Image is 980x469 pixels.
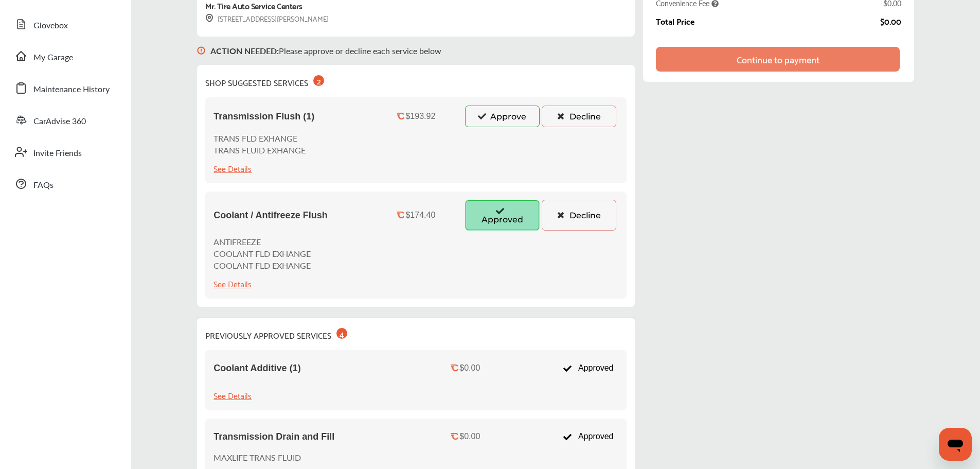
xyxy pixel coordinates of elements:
div: Total Price [656,16,694,26]
a: Invite Friends [9,138,121,165]
span: Invite Friends [33,147,82,160]
span: Transmission Drain and Fill [213,431,334,442]
span: Coolant / Antifreeze Flush [213,210,327,221]
div: $0.00 [880,16,901,26]
button: Approve [465,106,540,127]
iframe: Button to launch messaging window [939,428,972,461]
div: [STREET_ADDRESS][PERSON_NAME] [205,12,329,24]
div: Approved [557,427,618,446]
button: Decline [542,106,616,127]
img: svg+xml;base64,PHN2ZyB3aWR0aD0iMTYiIGhlaWdodD0iMTciIHZpZXdCb3g9IjAgMCAxNiAxNyIgZmlsbD0ibm9uZSIgeG... [205,14,213,23]
p: TRANS FLD EXHANGE [213,132,306,144]
div: See Details [213,276,252,290]
b: ACTION NEEDED : [210,45,279,57]
p: COOLANT FLD EXHANGE [213,248,311,259]
div: $0.00 [459,363,480,373]
span: Maintenance History [33,83,110,96]
p: ANTIFREEZE [213,236,311,248]
span: Coolant Additive (1) [213,363,300,374]
div: See Details [213,388,252,402]
p: MAXLIFE TRANS FLUID [213,451,301,463]
p: Please approve or decline each service below [210,45,441,57]
p: TRANS FLUID EXHANGE [213,144,306,156]
div: SHOP SUGGESTED SERVICES [205,73,324,89]
div: PREVIOUSLY APPROVED SERVICES [205,326,347,342]
p: COOLANT FLD EXHANGE [213,259,311,271]
div: Approved [557,358,618,378]
div: 4 [336,328,347,339]
span: FAQs [33,179,54,192]
div: Continue to payment [737,54,819,64]
span: CarAdvise 360 [33,115,86,128]
div: $174.40 [405,211,435,220]
a: Glovebox [9,11,121,38]
button: Decline [542,200,616,231]
button: Approved [465,200,540,231]
span: Transmission Flush (1) [213,111,314,122]
img: svg+xml;base64,PHN2ZyB3aWR0aD0iMTYiIGhlaWdodD0iMTciIHZpZXdCb3g9IjAgMCAxNiAxNyIgZmlsbD0ibm9uZSIgeG... [197,37,205,65]
a: My Garage [9,43,121,70]
a: Maintenance History [9,75,121,101]
div: 2 [313,75,324,86]
span: My Garage [33,51,73,64]
a: CarAdvise 360 [9,107,121,133]
div: $193.92 [405,112,435,121]
span: Glovebox [33,19,68,32]
a: FAQs [9,170,121,197]
div: See Details [213,161,252,175]
div: $0.00 [459,432,480,441]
